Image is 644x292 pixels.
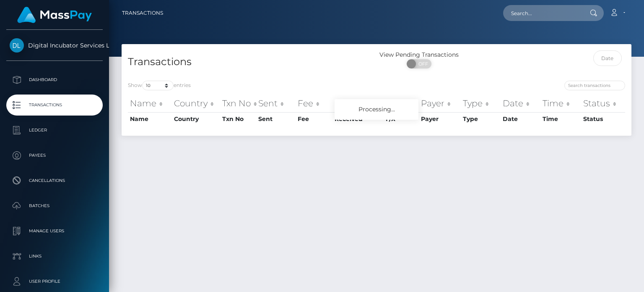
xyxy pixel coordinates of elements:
th: Status [581,95,625,112]
a: Dashboard [6,69,103,90]
a: Links [6,246,103,267]
input: Date filter [593,50,622,66]
span: Digital Incubator Services Limited [6,42,103,49]
th: Fee [296,112,332,126]
th: Received [332,112,384,126]
th: Received [332,95,384,112]
p: User Profile [10,275,99,288]
p: Links [10,250,99,263]
th: Fee [296,95,332,112]
th: Date [501,95,541,112]
th: Payer [419,112,461,126]
th: Payer [419,95,461,112]
th: Sent [256,112,296,126]
p: Batches [10,200,99,212]
a: Ledger [6,120,103,141]
th: Name [128,95,172,112]
th: Sent [256,95,296,112]
img: Digital Incubator Services Limited [10,38,24,53]
th: F/X [384,95,419,112]
th: Country [172,112,220,126]
th: Type [461,112,500,126]
h4: Transactions [128,55,370,69]
a: Transactions [122,4,163,22]
div: Processing... [335,99,418,120]
th: Date [501,112,541,126]
label: Show entries [128,81,191,90]
select: Showentries [142,81,174,90]
th: Status [581,112,625,126]
input: Search... [503,5,582,21]
th: Txn No [220,112,256,126]
th: Name [128,112,172,126]
th: Txn No [220,95,256,112]
p: Cancellations [10,174,99,187]
a: Transactions [6,95,103,116]
input: Search transactions [564,81,625,90]
p: Payees [10,149,99,162]
p: Ledger [10,124,99,137]
div: View Pending Transactions [377,50,462,59]
a: Batches [6,195,103,216]
a: Payees [6,145,103,166]
p: Transactions [10,99,99,111]
a: Manage Users [6,221,103,242]
span: OFF [411,59,432,68]
th: Time [540,95,581,112]
p: Manage Users [10,225,99,237]
th: Type [461,95,500,112]
th: Country [172,95,220,112]
img: MassPay Logo [17,7,92,23]
th: Time [540,112,581,126]
a: User Profile [6,271,103,292]
a: Cancellations [6,170,103,191]
p: Dashboard [10,74,99,86]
